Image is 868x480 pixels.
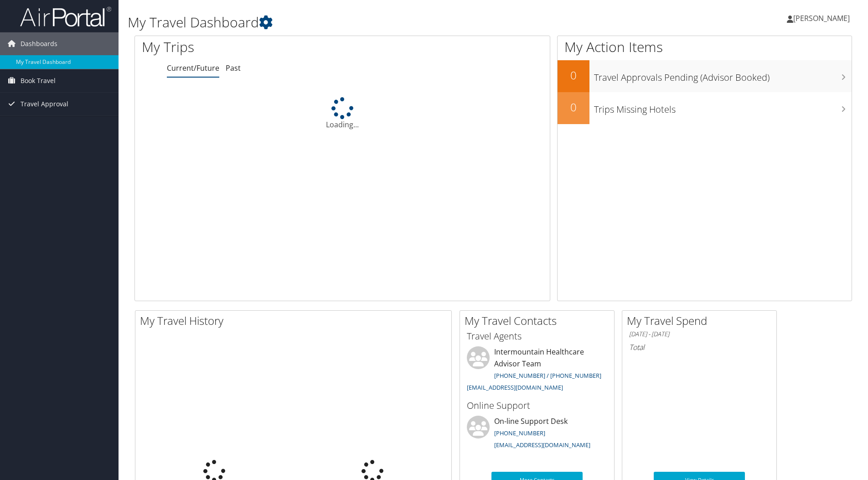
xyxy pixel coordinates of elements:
li: On-line Support Desk [462,416,612,453]
span: Dashboards [21,32,57,55]
h1: My Trips [142,37,370,57]
h2: My Travel Contacts [465,313,614,329]
h3: Travel Approvals Pending (Advisor Booked) [594,67,852,84]
a: Past [226,63,241,73]
span: Book Travel [21,69,56,92]
h2: My Travel Spend [627,313,776,329]
h6: Total [629,342,770,352]
a: [PERSON_NAME] [787,5,859,32]
li: Intermountain Healthcare Advisor Team [462,346,612,395]
a: 0Travel Approvals Pending (Advisor Booked) [558,60,852,92]
h1: My Action Items [558,37,852,57]
a: [PHONE_NUMBER] / [PHONE_NUMBER] [494,371,601,380]
a: 0Trips Missing Hotels [558,92,852,124]
a: [PHONE_NUMBER] [494,429,545,437]
h2: My Travel History [140,313,451,329]
h1: My Travel Dashboard [128,13,615,32]
a: Current/Future [167,63,219,73]
a: [EMAIL_ADDRESS][DOMAIN_NAME] [494,441,590,449]
h3: Travel Agents [467,330,607,343]
h3: Trips Missing Hotels [594,99,852,116]
span: [PERSON_NAME] [793,13,850,23]
img: airportal-logo.png [20,6,111,27]
div: Loading... [135,97,550,130]
span: Travel Approval [21,93,68,115]
a: [EMAIL_ADDRESS][DOMAIN_NAME] [467,383,563,391]
h3: Online Support [467,399,607,412]
h2: 0 [558,68,589,83]
h6: [DATE] - [DATE] [629,330,770,339]
h2: 0 [558,99,589,115]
